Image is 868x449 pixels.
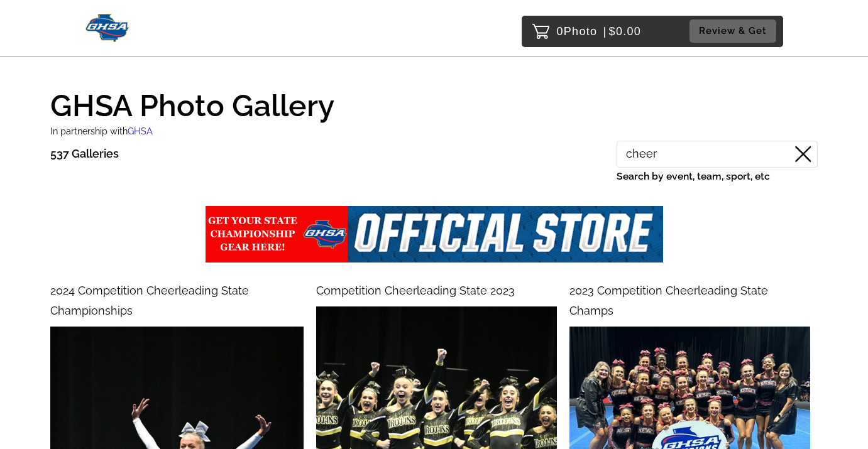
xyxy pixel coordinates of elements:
a: Review & Get [689,19,780,43]
p: 537 Galleries [50,144,119,164]
span: 2024 Competition Cheerleading State Championships [50,284,249,317]
span: 2023 Competition Cheerleading State Champs [569,284,768,317]
button: Review & Get [689,19,776,43]
span: | [603,25,607,38]
img: Snapphound Logo [85,14,130,42]
span: GHSA [128,126,153,136]
p: 0 $0.00 [557,21,642,41]
small: In partnership with [50,126,153,136]
span: Photo [564,21,598,41]
span: Competition Cheerleading State 2023 [316,284,515,297]
label: Search by event, team, sport, etc [617,168,818,185]
h1: GHSA Photo Gallery [50,79,818,121]
img: ghsa%2Fevents%2Fgallery%2Fundefined%2F5fb9f561-abbd-4c28-b40d-30de1d9e5cda [206,206,663,262]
